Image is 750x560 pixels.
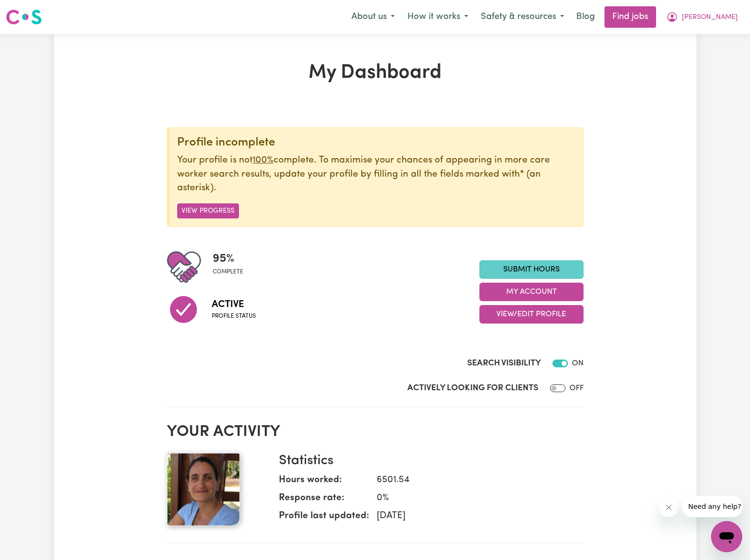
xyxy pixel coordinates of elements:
span: [PERSON_NAME] [682,12,738,23]
button: My Account [660,7,744,27]
button: About us [345,7,401,27]
u: 100% [253,156,274,165]
span: ON [572,360,584,367]
dt: Profile last updated: [279,509,369,527]
div: Profile incomplete [177,136,575,150]
button: View/Edit Profile [479,305,584,324]
dd: 0 % [369,491,576,506]
a: Careseekers logo [6,6,42,28]
dd: 6501.54 [369,473,576,488]
span: Active [212,297,256,312]
label: Search Visibility [467,357,541,370]
img: Careseekers logo [6,8,42,26]
h3: Statistics [279,453,576,470]
span: 95 % [213,250,243,268]
a: Submit Hours [479,260,584,279]
h2: Your activity [167,423,584,441]
dd: [DATE] [369,509,576,524]
dt: Response rate: [279,491,369,509]
span: Profile status [212,312,256,321]
iframe: Message from company [682,496,742,517]
button: My Account [479,283,584,301]
button: Safety & resources [475,7,570,27]
a: Blog [570,6,601,28]
iframe: Button to launch messaging window [711,521,742,552]
div: Profile completeness: 95% [213,250,251,284]
h1: My Dashboard [167,61,584,85]
button: View Progress [177,203,239,218]
dt: Hours worked: [279,473,369,491]
p: Your profile is not complete. To maximise your chances of appearing in more care worker search re... [177,154,575,196]
button: How it works [401,7,475,27]
label: Actively Looking for Clients [407,382,538,395]
a: Find jobs [604,6,656,28]
span: OFF [569,384,584,392]
img: Your profile picture [167,453,240,526]
iframe: Close message [659,498,678,517]
span: complete [213,268,243,276]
